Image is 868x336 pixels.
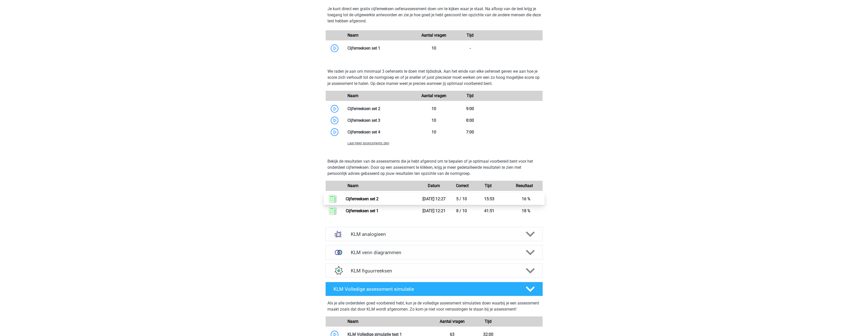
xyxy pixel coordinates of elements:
[344,106,416,112] div: Cijferreeksen set 2
[434,318,470,325] div: Aantal vragen
[327,68,541,87] p: We raden je aan om minimaal 3 oefensets te doen met tijdsdruk. Aan het einde van elke oefenset ge...
[334,286,517,292] h4: KLM Volledige assessment simulatie
[346,208,378,213] a: Cijferreeksen set 1
[323,227,545,241] a: analogieen KLM analogieen
[344,183,416,189] div: Naam
[332,246,345,259] img: venn diagrammen
[327,158,541,177] p: Bekijk de resultaten van de assessments die je hebt afgerond om te bepalen of je optimaal voorber...
[351,250,517,255] h4: KLM venn diagrammen
[470,183,506,189] div: Tijd
[323,282,545,296] a: KLM Volledige assessment simulatie
[344,32,416,38] div: Naam
[344,318,434,325] div: Naam
[332,227,345,241] img: analogieen
[344,45,416,51] div: Cijferreeksen set 1
[323,264,545,278] a: figuurreeksen KLM figuurreeksen
[346,196,378,201] a: Cijferreeksen set 2
[323,245,545,259] a: venn diagrammen KLM venn diagrammen
[344,93,416,99] div: Naam
[351,231,517,237] h4: KLM analogieen
[344,117,416,124] div: Cijferreeksen set 3
[452,32,488,38] div: Tijd
[416,32,452,38] div: Aantal vragen
[327,6,541,24] p: Je kunt direct een gratis cijferreeksen oefenassessment doen om te kijken waar je staat. Na afloo...
[470,318,506,325] div: Tijd
[348,141,389,145] span: Laat meer assessments zien
[332,264,345,277] img: figuurreeksen
[452,183,470,189] div: Correct
[327,300,541,314] div: Als je alle onderdelen goed voorbereid hebt, kun je de volledige assessment simulaties doen waarb...
[506,183,542,189] div: Resultaat
[351,268,517,274] h4: KLM figuurreeksen
[344,129,416,135] div: Cijferreeksen set 4
[416,183,452,189] div: Datum
[452,93,488,99] div: Tijd
[416,93,452,99] div: Aantal vragen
